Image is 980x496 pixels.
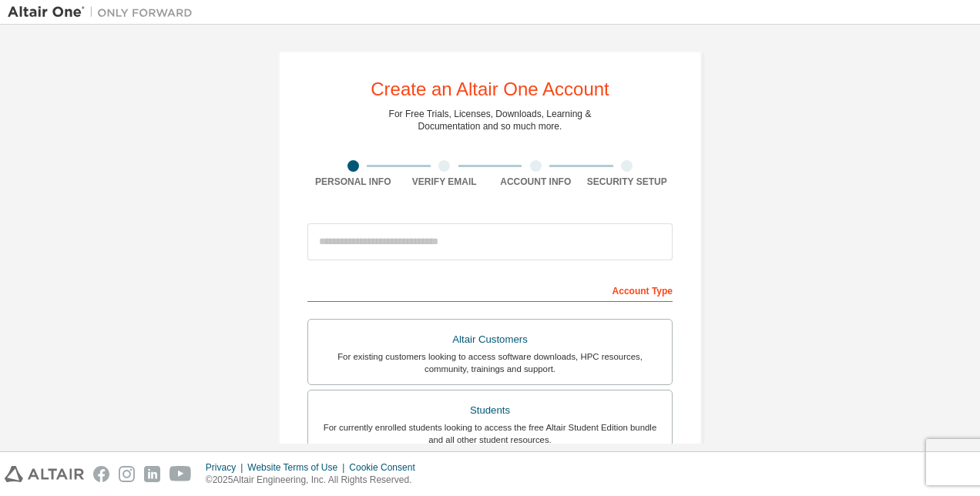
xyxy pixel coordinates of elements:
[5,466,84,482] img: altair_logo.svg
[206,461,247,474] div: Privacy
[317,421,663,446] div: For currently enrolled students looking to access the free Altair Student Edition bundle and all ...
[307,176,399,188] div: Personal Info
[371,80,609,99] div: Create an Altair One Account
[93,466,109,482] img: facebook.svg
[490,176,582,188] div: Account Info
[349,461,424,474] div: Cookie Consent
[317,350,663,375] div: For existing customers looking to access software downloads, HPC resources, community, trainings ...
[389,108,592,132] div: For Free Trials, Licenses, Downloads, Learning & Documentation and so much more.
[307,277,673,302] div: Account Type
[582,176,673,188] div: Security Setup
[169,466,192,482] img: youtube.svg
[399,176,491,188] div: Verify Email
[8,5,200,20] img: Altair One
[317,400,663,421] div: Students
[317,329,663,350] div: Altair Customers
[206,474,425,487] p: © 2025 Altair Engineering, Inc. All Rights Reserved.
[144,466,160,482] img: linkedin.svg
[119,466,135,482] img: instagram.svg
[247,461,349,474] div: Website Terms of Use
